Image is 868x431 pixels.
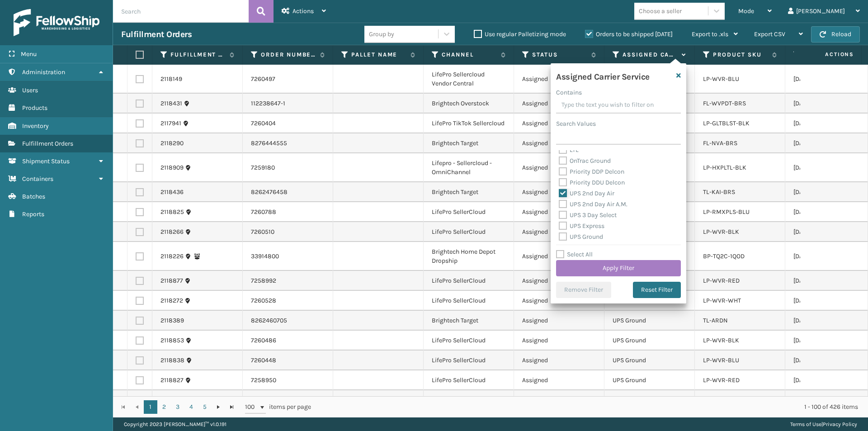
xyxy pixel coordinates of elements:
[424,133,514,153] td: Brightech Target
[424,331,514,350] td: LifePro SellerCloud
[703,228,739,236] a: LP-WVR-BLK
[261,51,316,59] label: Order Number
[225,400,239,414] a: Go to the last page
[184,400,198,414] a: 4
[22,157,70,165] span: Shipment Status
[514,271,604,291] td: Assigned
[604,331,695,350] td: UPS Ground
[171,400,184,414] a: 3
[556,282,611,298] button: Remove Filter
[703,252,745,260] a: BP-TQ2C-1QOD
[160,208,184,217] a: 2118825
[160,336,184,345] a: 2118853
[703,317,728,324] a: TL-ARDN
[556,69,650,82] h4: Assigned Carrier Service
[351,51,406,59] label: Pallet Name
[559,200,627,208] label: UPS 2nd Day Air A.M.
[21,50,37,58] span: Menu
[243,350,333,370] td: 7260448
[324,403,858,412] div: 1 - 100 of 426 items
[243,242,333,271] td: 33914800
[121,29,192,40] h3: Fulfillment Orders
[243,153,333,182] td: 7259180
[243,202,333,222] td: 7260788
[585,30,673,38] label: Orders to be shipped [DATE]
[243,222,333,242] td: 7260510
[514,65,604,94] td: Assigned
[703,119,750,127] a: LP-GLTBLST-BLK
[559,146,579,154] label: LTL
[22,104,47,112] span: Products
[556,119,596,128] label: Search Values
[514,94,604,114] td: Assigned
[754,30,785,38] span: Export CSV
[790,417,857,431] div: |
[424,242,514,271] td: Brightech Home Depot Dropship
[160,376,184,385] a: 2118827
[703,99,746,107] a: FL-WVPDT-BRS
[245,403,259,412] span: 100
[556,97,681,114] input: Type the text you wish to filter on
[243,390,333,419] td: 33909791
[14,9,99,36] img: logo
[514,153,604,182] td: Assigned
[703,277,740,284] a: LP-WVR-RED
[22,122,49,130] span: Inventory
[160,188,184,197] a: 2118436
[160,356,184,365] a: 2118838
[424,390,514,419] td: Brightech Home Depot Dropship
[170,51,225,59] label: Fulfillment Order Id
[243,133,333,153] td: 8276444555
[797,47,859,62] span: Actions
[556,260,681,276] button: Apply Filter
[604,390,695,419] td: UPS Ground
[738,7,754,15] span: Mode
[811,26,860,43] button: Reload
[559,222,604,230] label: UPS Express
[559,189,614,197] label: UPS 2nd Day Air
[160,119,181,128] a: 2117941
[160,75,182,84] a: 2118149
[713,51,768,59] label: Product SKU
[22,175,53,183] span: Containers
[514,182,604,202] td: Assigned
[424,271,514,291] td: LifePro SellerCloud
[243,114,333,133] td: 7260404
[514,311,604,331] td: Assigned
[424,182,514,202] td: Brightech Target
[424,222,514,242] td: LifePro SellerCloud
[604,311,695,331] td: UPS Ground
[790,421,821,427] a: Terms of Use
[424,311,514,331] td: Brightech Target
[703,297,741,304] a: LP-WVR-WHT
[243,182,333,202] td: 8262476458
[703,336,739,344] a: LP-WVR-BLK
[160,227,184,237] a: 2118266
[160,99,182,108] a: 2118431
[703,164,746,171] a: LP-HXPLTL-BLK
[124,417,226,431] p: Copyright 2023 [PERSON_NAME]™ v 1.0.191
[623,51,677,59] label: Assigned Carrier Service
[424,202,514,222] td: LifePro SellerCloud
[604,350,695,370] td: UPS Ground
[198,400,212,414] a: 5
[160,163,184,172] a: 2118909
[369,29,394,39] div: Group by
[22,68,65,76] span: Administration
[639,6,682,16] div: Choose a seller
[424,65,514,94] td: LifePro Sellercloud Vendor Central
[243,311,333,331] td: 8262460705
[514,291,604,311] td: Assigned
[556,88,582,97] label: Contains
[292,7,314,15] span: Actions
[559,233,603,241] label: UPS Ground
[243,370,333,390] td: 7258950
[245,400,311,414] span: items per page
[703,208,750,216] a: LP-RMXPLS-BLU
[703,139,737,147] a: FL-NVA-BRS
[442,51,496,59] label: Channel
[703,75,739,83] a: LP-WVR-BLU
[160,316,184,325] a: 2118389
[22,193,45,200] span: Batches
[160,276,183,285] a: 2118877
